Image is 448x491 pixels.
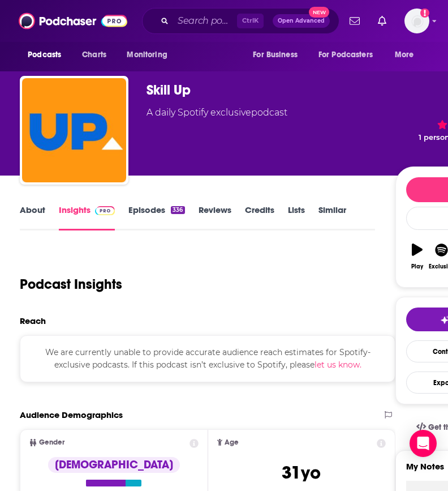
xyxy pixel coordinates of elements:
[253,47,298,63] span: For Business
[128,204,184,230] a: Episodes336
[142,8,339,34] div: Search podcasts, credits, & more...
[273,14,330,28] button: Open AdvancedNew
[82,47,106,63] span: Charts
[20,276,122,293] h1: Podcast Insights
[20,44,76,66] button: open menu
[45,347,371,370] span: We are currently unable to provide accurate audience reach estimates for Spotify-exclusive podcas...
[28,47,61,63] span: Podcasts
[404,8,429,33] img: User Profile
[39,439,64,446] span: Gender
[119,44,182,66] button: open menu
[95,206,115,215] img: Podchaser Pro
[318,47,373,63] span: For Podcasters
[22,78,126,182] img: Skill Up
[173,12,237,30] input: Search podcasts, credits, & more...
[395,47,414,63] span: More
[127,47,167,63] span: Monitoring
[245,204,274,230] a: Credits
[373,11,391,31] a: Show notifications dropdown
[404,8,429,33] button: Show profile menu
[282,462,321,484] span: 31 yo
[171,206,184,214] div: 336
[20,204,45,230] a: About
[225,439,239,446] span: Age
[315,358,361,371] button: let us know.
[199,204,231,230] a: Reviews
[345,11,364,31] a: Show notifications dropdown
[288,204,305,230] a: Lists
[20,409,123,420] h2: Audience Demographics
[75,44,113,66] a: Charts
[420,8,429,18] svg: Add a profile image
[311,44,389,66] button: open menu
[318,204,346,230] a: Similar
[19,10,127,32] img: Podchaser - Follow, Share and Rate Podcasts
[278,18,325,24] span: Open Advanced
[387,44,428,66] button: open menu
[237,14,264,28] span: Ctrl K
[20,315,46,326] h2: Reach
[410,430,437,457] div: Open Intercom Messenger
[404,8,429,33] span: Logged in as evankrask
[59,204,115,230] a: InsightsPodchaser Pro
[309,7,329,18] span: New
[406,236,428,277] button: Play
[147,106,287,119] div: A daily Spotify exclusive podcast
[411,263,423,270] div: Play
[48,457,180,473] div: [DEMOGRAPHIC_DATA]
[245,44,312,66] button: open menu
